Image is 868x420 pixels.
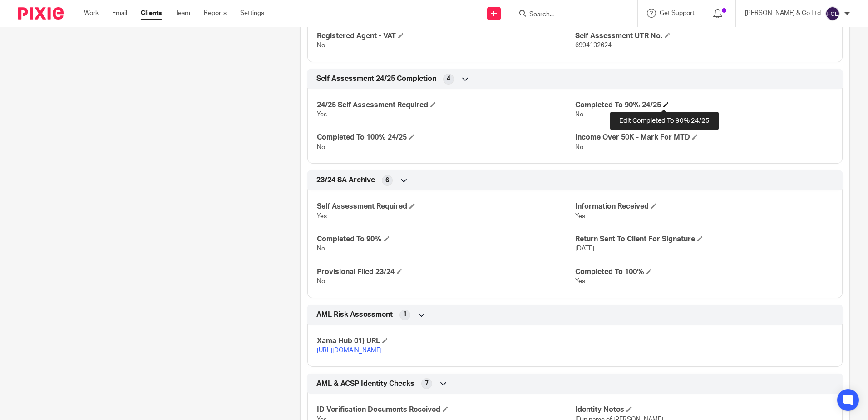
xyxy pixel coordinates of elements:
span: Yes [317,213,327,220]
img: Pixie [18,7,64,20]
span: 1 [403,310,407,319]
span: No [575,111,583,118]
h4: Information Received [575,202,833,211]
a: Team [175,9,190,18]
span: 6 [385,176,389,185]
h4: Completed To 90% [317,235,575,244]
a: Reports [204,9,227,18]
a: Clients [141,9,162,18]
h4: Self Assessment UTR No. [575,31,833,41]
span: 23/24 SA Archive [316,175,375,185]
h4: Completed To 100% 24/25 [317,133,575,142]
span: No [575,144,583,150]
h4: ID Verification Documents Received [317,405,575,415]
span: Self Assessment 24/25 Completion [316,74,436,84]
h4: Completed To 90% 24/25 [575,100,833,110]
a: Work [84,9,99,18]
span: 6994132624 [575,42,612,49]
a: Email [112,9,127,18]
span: 7 [425,379,429,388]
span: [DATE] [575,245,594,252]
p: [PERSON_NAME] & Co Ltd [745,9,821,18]
span: AML Risk Assessment [316,310,393,320]
h4: Self Assessment Required [317,202,575,211]
h4: 24/25 Self Assessment Required [317,100,575,110]
span: Yes [575,278,585,285]
h4: Provisional Filed 23/24 [317,267,575,277]
h4: Completed To 100% [575,267,833,277]
h4: Registered Agent - VAT [317,31,575,41]
h4: Xama Hub 01) URL [317,336,575,346]
img: svg%3E [825,6,840,21]
span: Yes [575,213,585,220]
span: Yes [317,111,327,118]
span: AML & ACSP Identity Checks [316,379,414,389]
span: 4 [447,74,450,83]
span: No [317,245,325,252]
input: Search [528,11,610,19]
h4: Return Sent To Client For Signature [575,235,833,244]
span: No [317,144,325,150]
span: No [317,278,325,285]
a: Settings [240,9,264,18]
span: Get Support [660,10,695,16]
span: No [317,42,325,49]
a: [URL][DOMAIN_NAME] [317,347,382,354]
h4: Income Over 50K - Mark For MTD [575,133,833,142]
h4: Identity Notes [575,405,833,415]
